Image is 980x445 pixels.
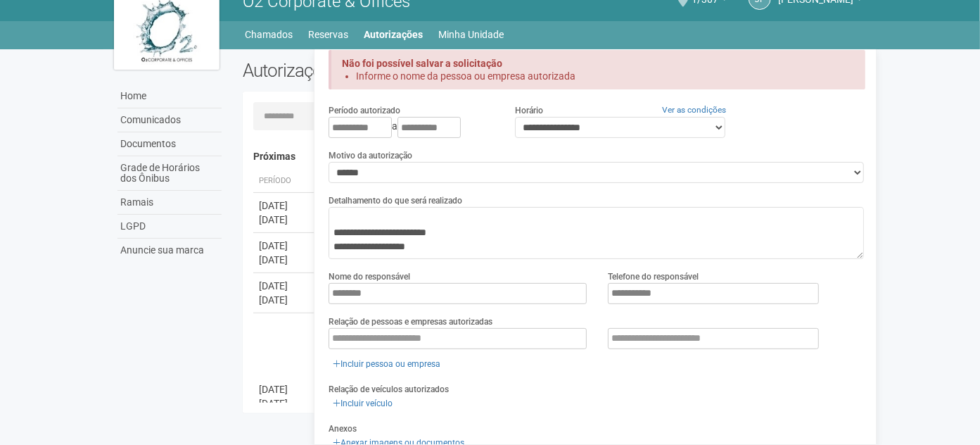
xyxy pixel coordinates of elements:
li: Informe o nome da pessoa ou empresa autorizada [356,70,841,82]
a: Ramais [117,191,222,215]
a: Incluir pessoa ou empresa [329,356,445,372]
div: [DATE] [259,396,311,410]
div: [DATE] [259,279,311,293]
label: Período autorizado [329,104,400,117]
a: Grade de Horários dos Ônibus [117,156,222,191]
label: Horário [515,104,543,117]
a: Incluir veículo [329,396,397,411]
th: Período [253,170,317,193]
label: Relação de veículos autorizados [329,383,449,396]
a: Documentos [117,132,222,156]
a: LGPD [117,215,222,239]
a: Home [117,84,222,108]
strong: Não foi possível salvar a solicitação [342,58,502,69]
label: Detalhamento do que será realizado [329,194,462,207]
div: [DATE] [259,199,311,213]
a: Chamados [246,25,293,44]
a: Anuncie sua marca [117,239,222,262]
div: [DATE] [259,253,311,267]
label: Telefone do responsável [608,270,699,283]
div: [DATE] [259,239,311,253]
a: Autorizações [364,25,424,44]
label: Motivo da autorização [329,149,412,162]
div: [DATE] [259,382,311,396]
a: Reservas [309,25,349,44]
a: Comunicados [117,108,222,132]
label: Nome do responsável [329,270,410,283]
div: a [329,117,493,138]
div: [DATE] [259,293,311,307]
div: [DATE] [259,213,311,227]
label: Anexos [329,422,357,435]
h4: Próximas [253,151,856,162]
label: Relação de pessoas e empresas autorizadas [329,315,492,328]
a: Minha Unidade [439,25,504,44]
a: Ver as condições [662,105,726,115]
h2: Autorizações [243,60,544,81]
